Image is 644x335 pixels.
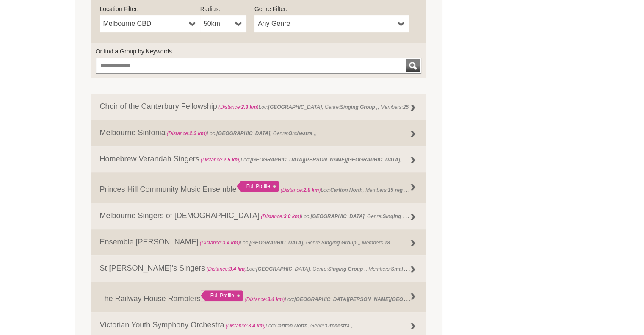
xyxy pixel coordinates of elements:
a: Any Genre [254,15,409,32]
span: Loc: , Genre: , [199,155,458,163]
label: Or find a Group by Keywords [96,47,422,55]
strong: Singing Group , [321,240,359,246]
a: St [PERSON_NAME]’s Singers (Distance:3.4 km)Loc:[GEOGRAPHIC_DATA], Genre:Singing Group ,, Members... [91,255,426,282]
strong: 15 regulars [388,185,415,194]
strong: [GEOGRAPHIC_DATA] [216,130,270,136]
strong: [GEOGRAPHIC_DATA] [310,213,364,219]
span: Loc: , Members: [281,185,415,194]
span: (Distance: ) [245,296,285,302]
span: (Distance: ) [281,187,321,193]
a: Princes Hill Community Music Ensemble Full Profile (Distance:2.8 km)Loc:Carlton North, Members:15... [91,172,426,203]
a: Melbourne Sinfonia (Distance:2.3 km)Loc:[GEOGRAPHIC_DATA], Genre:Orchestra ,, [91,120,426,146]
span: (Distance: ) [207,266,247,272]
span: (Distance: ) [261,213,301,219]
strong: 2.3 km [241,104,257,110]
span: Loc: , Genre: , Members: [205,264,421,272]
strong: [GEOGRAPHIC_DATA][PERSON_NAME][GEOGRAPHIC_DATA] [250,157,400,163]
strong: 3.0 km [284,213,299,219]
span: Loc: , Genre: , [224,323,354,329]
a: Ensemble [PERSON_NAME] (Distance:3.4 km)Loc:[GEOGRAPHIC_DATA], Genre:Singing Group ,, Members:18 [91,229,426,255]
strong: Small Group [391,264,421,272]
span: (Distance: ) [218,104,259,110]
strong: [GEOGRAPHIC_DATA] [249,240,303,246]
strong: 3.4 km [222,240,238,246]
strong: 18 [384,240,390,246]
strong: Singing Group , [382,211,420,220]
strong: Singing Group , [340,104,378,110]
span: Any Genre [258,19,395,29]
div: Full Profile [237,181,279,192]
strong: 25 [403,104,409,110]
span: (Distance: ) [167,130,207,136]
span: Melbourne CBD [103,19,186,29]
strong: Carlton North [275,323,308,329]
label: Location Filter: [100,5,200,13]
a: 50km [200,15,246,32]
strong: 2.5 km [223,157,239,163]
a: Homebrew Verandah Singers (Distance:2.5 km)Loc:[GEOGRAPHIC_DATA][PERSON_NAME][GEOGRAPHIC_DATA], G... [91,146,426,172]
div: Full Profile [201,290,243,301]
strong: [GEOGRAPHIC_DATA] [268,104,322,110]
a: The Railway House Ramblers Full Profile (Distance:3.4 km)Loc:[GEOGRAPHIC_DATA][PERSON_NAME][GEOGR... [91,282,426,312]
span: (Distance: ) [201,157,241,163]
strong: Singing Group , [328,266,366,272]
strong: 2.8 km [303,187,319,193]
span: Loc: , Genre: , Members: [217,104,409,110]
a: Melbourne Singers of [DEMOGRAPHIC_DATA] (Distance:3.0 km)Loc:[GEOGRAPHIC_DATA], Genre:Singing Gro... [91,203,426,229]
a: Melbourne CBD [100,15,200,32]
strong: 2.3 km [189,130,205,136]
label: Radius: [200,5,246,13]
strong: Orchestra , [326,323,352,329]
span: Loc: , Genre: , [166,130,316,136]
span: (Distance: ) [226,323,266,329]
strong: Carlton North [330,187,363,193]
strong: [GEOGRAPHIC_DATA][PERSON_NAME][GEOGRAPHIC_DATA] [294,294,444,303]
label: Genre Filter: [254,5,409,13]
strong: 3.4 km [229,266,245,272]
span: Loc: , Genre: , Members: [199,240,390,246]
span: 50km [204,19,232,29]
strong: 3.4 km [267,296,283,302]
strong: [GEOGRAPHIC_DATA] [256,266,310,272]
strong: Orchestra , [288,130,315,136]
strong: 3.4 km [248,323,264,329]
span: Loc: , Genre: , Members: [260,211,454,220]
a: Choir of the Canterbury Fellowship (Distance:2.3 km)Loc:[GEOGRAPHIC_DATA], Genre:Singing Group ,,... [91,94,426,120]
span: Loc: , Genre: , Members: [245,294,534,303]
span: (Distance: ) [200,240,240,246]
